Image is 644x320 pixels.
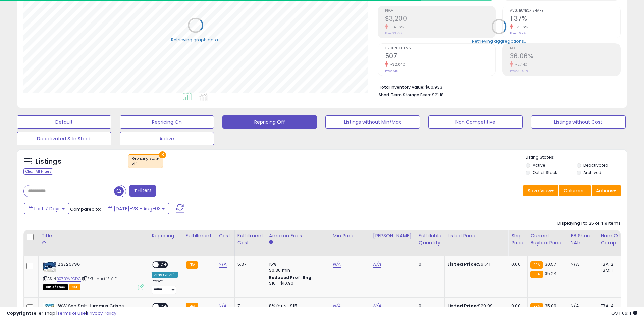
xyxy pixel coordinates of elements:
[219,232,232,239] div: Cost
[530,303,543,310] small: FBA
[583,170,601,175] label: Archived
[7,310,31,316] strong: Copyright
[419,303,439,309] div: 0
[57,276,81,282] a: B07BRVBGDG
[43,261,56,272] img: 51L0K70zUxL._SL40_.jpg
[601,232,625,246] div: Num of Comp.
[7,310,116,317] div: seller snap | |
[472,38,526,44] div: Retrieving aggregations..
[545,261,556,267] span: 30.57
[269,232,327,239] div: Amazon Fees
[545,303,557,309] span: 35.09
[530,232,565,246] div: Current Buybox Price
[333,303,341,309] a: N/A
[511,232,525,246] div: Ship Price
[41,232,146,239] div: Title
[269,261,325,267] div: 15%
[120,115,214,129] button: Repricing On
[159,151,166,158] button: ×
[333,232,367,239] div: Min Price
[559,185,591,196] button: Columns
[601,267,623,273] div: FBM: 1
[571,261,593,267] div: N/A
[70,206,101,212] span: Compared to:
[43,261,144,289] div: ASIN:
[269,303,325,309] div: 8% for <= $15
[511,261,522,267] div: 0.00
[533,170,557,175] label: Out of Stock
[104,203,169,214] button: [DATE]-28 - Aug-03
[17,115,111,129] button: Default
[152,279,178,294] div: Preset:
[132,161,159,166] div: off
[557,220,621,227] div: Displaying 1 to 25 of 419 items
[82,276,119,281] span: | SKU: MaxfliSoftFli
[186,303,198,310] small: FBA
[237,232,263,246] div: Fulfillment Cost
[129,185,156,197] button: Filters
[43,303,56,316] img: 41gYDyI+NAL._SL40_.jpg
[530,271,543,278] small: FBA
[57,310,86,316] a: Terms of Use
[333,261,341,268] a: N/A
[269,281,325,286] div: $10 - $10.90
[325,115,420,129] button: Listings without Min/Max
[120,132,214,145] button: Active
[447,303,503,309] div: $29.99
[447,232,505,239] div: Listed Price
[533,162,545,168] label: Active
[373,261,381,268] a: N/A
[43,284,68,290] span: All listings that are currently out of stock and unavailable for purchase on Amazon
[523,185,558,196] button: Save View
[611,310,637,316] span: 2025-08-11 06:11 GMT
[447,261,503,267] div: $61.41
[545,270,557,277] span: 35.24
[114,205,161,212] span: [DATE]-28 - Aug-03
[601,303,623,309] div: FBA: 4
[571,232,595,246] div: BB Share 24h.
[132,156,159,166] span: Repricing state :
[152,272,178,278] div: Amazon AI *
[159,303,169,309] span: OFF
[171,37,220,43] div: Retrieving graph data..
[219,303,227,309] a: N/A
[219,261,227,268] a: N/A
[237,261,261,267] div: 5.37
[36,157,61,166] h5: Listings
[419,232,442,246] div: Fulfillable Quantity
[269,239,273,245] small: Amazon Fees.
[447,261,478,267] b: Listed Price:
[58,261,140,269] b: ZSE29796
[222,115,317,129] button: Repricing Off
[563,187,585,194] span: Columns
[23,168,53,175] div: Clear All Filters
[269,267,325,273] div: $0.30 min
[419,261,439,267] div: 0
[24,203,69,214] button: Last 7 Days
[69,284,80,290] span: FBA
[237,303,261,309] div: 7
[152,232,180,239] div: Repricing
[34,205,61,212] span: Last 7 Days
[186,261,198,269] small: FBA
[373,303,381,309] a: N/A
[87,310,116,316] a: Privacy Policy
[269,275,313,280] b: Reduced Prof. Rng.
[531,115,626,129] button: Listings without Cost
[571,303,593,309] div: N/A
[447,303,478,309] b: Listed Price:
[373,232,413,239] div: [PERSON_NAME]
[530,261,543,269] small: FBA
[592,185,621,196] button: Actions
[583,162,608,168] label: Deactivated
[159,262,169,268] span: OFF
[511,303,522,309] div: 0.00
[601,261,623,267] div: FBA: 2
[526,154,627,161] p: Listing States:
[17,132,111,145] button: Deactivated & In Stock
[186,232,213,239] div: Fulfillment
[428,115,523,129] button: Non Competitive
